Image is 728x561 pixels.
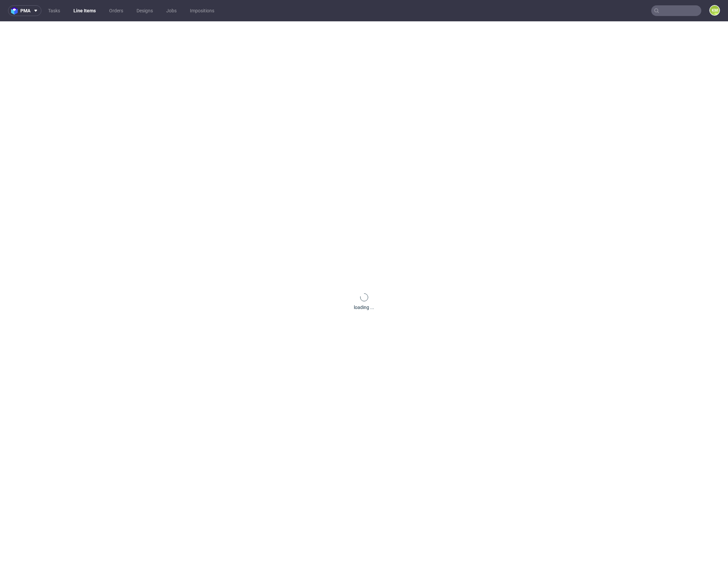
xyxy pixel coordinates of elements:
a: Orders [105,5,127,16]
a: Impositions [186,5,218,16]
a: Jobs [162,5,181,16]
a: Line Items [69,5,100,16]
a: Designs [133,5,157,16]
figcaption: KM [710,6,719,15]
span: pma [20,8,30,13]
button: pma [8,5,41,16]
a: Tasks [44,5,64,16]
div: loading ... [354,304,374,311]
img: logo [11,7,20,15]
